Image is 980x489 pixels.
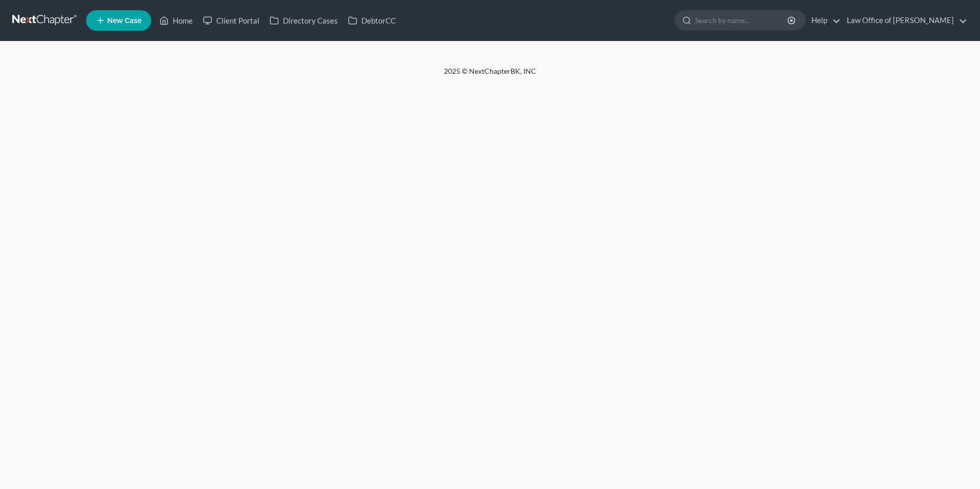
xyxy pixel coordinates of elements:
input: Search by name... [695,11,789,30]
a: Client Portal [198,11,264,30]
a: DebtorCC [343,11,401,30]
a: Help [806,11,841,30]
a: Directory Cases [264,11,343,30]
div: 2025 © NextChapterBK, INC [198,66,782,85]
a: Home [154,11,198,30]
span: New Case [107,17,141,25]
a: Law Office of [PERSON_NAME] [842,11,967,30]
